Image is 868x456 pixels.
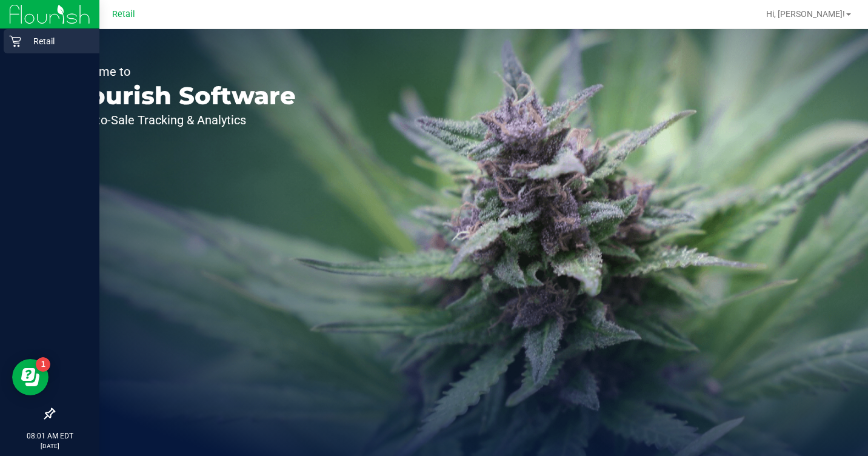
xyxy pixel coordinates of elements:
[21,34,94,49] p: Retail
[5,431,94,441] p: 08:01 AM EDT
[65,65,296,78] p: Welcome to
[65,114,296,126] p: Seed-to-Sale Tracking & Analytics
[36,357,50,372] iframe: Resource center unread badge
[65,84,296,108] p: Flourish Software
[766,9,845,19] span: Hi, [PERSON_NAME]!
[12,359,48,395] iframe: Resource center
[9,35,21,47] inline-svg: Retail
[112,9,135,19] span: Retail
[5,441,94,451] p: [DATE]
